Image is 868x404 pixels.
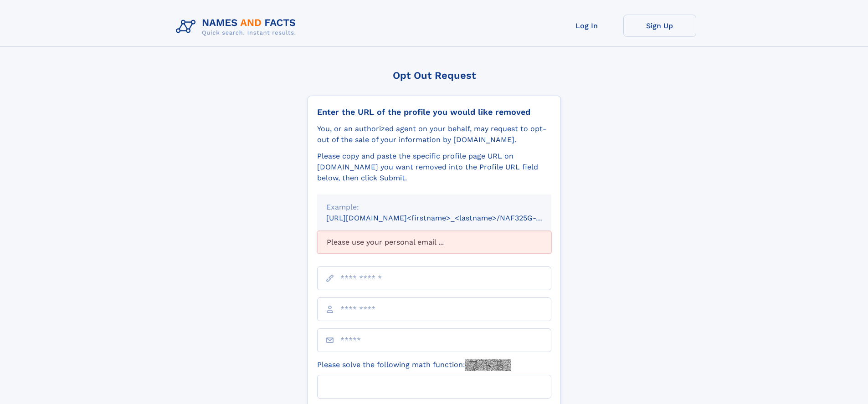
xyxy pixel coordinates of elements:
a: Log In [550,15,623,37]
div: Opt Out Request [308,70,561,81]
div: Enter the URL of the profile you would like removed [317,107,551,117]
div: Please copy and paste the specific profile page URL on [DOMAIN_NAME] you want removed into the Pr... [317,151,551,184]
label: Please solve the following math function: [317,359,511,371]
small: [URL][DOMAIN_NAME]<firstname>_<lastname>/NAF325G-xxxxxxxx [326,214,569,222]
div: You, or an authorized agent on your behalf, may request to opt-out of the sale of your informatio... [317,123,551,145]
img: Logo Names and Facts [172,15,303,39]
div: Example: [326,202,542,213]
div: Please use your personal email ... [317,231,551,254]
a: Sign Up [623,15,696,37]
